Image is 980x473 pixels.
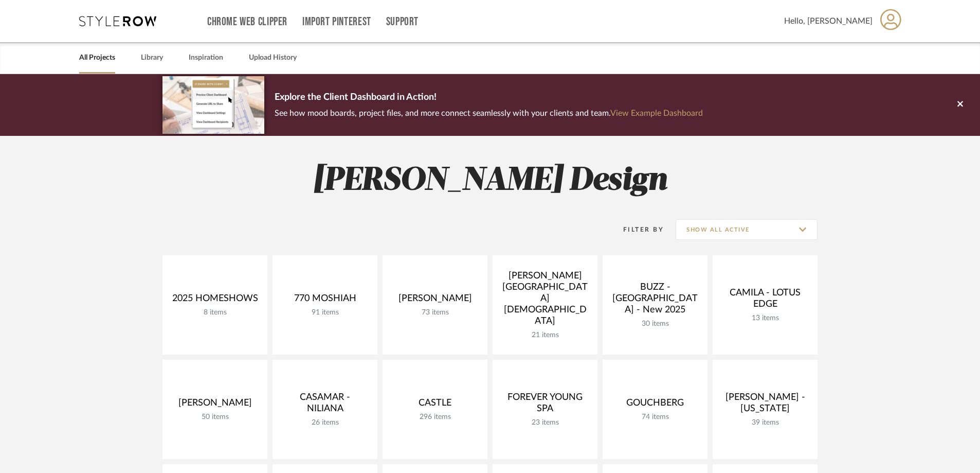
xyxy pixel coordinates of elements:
div: [PERSON_NAME][GEOGRAPHIC_DATA][DEMOGRAPHIC_DATA] [501,270,589,331]
div: [PERSON_NAME] - [US_STATE] [721,392,809,418]
a: Import Pinterest [302,17,371,26]
div: 74 items [611,413,699,422]
div: 13 items [721,314,809,323]
div: 39 items [721,418,809,427]
div: CAMILA - LOTUS EDGE [721,287,809,314]
div: BUZZ - [GEOGRAPHIC_DATA] - New 2025 [611,282,699,320]
a: All Projects [79,51,115,65]
a: Library [141,51,163,65]
div: [PERSON_NAME] [171,397,259,413]
div: 296 items [391,413,479,422]
img: d5d033c5-7b12-40c2-a960-1ecee1989c38.png [162,76,264,133]
span: Hello, [PERSON_NAME] [784,15,873,27]
a: View Example Dashboard [610,109,703,117]
div: 26 items [281,418,369,427]
p: See how mood boards, project files, and more connect seamlessly with your clients and team. [275,106,703,120]
div: 21 items [501,331,589,340]
div: 770 MOSHIAH [281,293,369,308]
div: [PERSON_NAME] [391,293,479,308]
div: 8 items [171,308,259,317]
a: Support [386,17,419,26]
a: Inspiration [189,51,223,65]
div: 23 items [501,418,589,427]
p: Explore the Client Dashboard in Action! [275,90,703,106]
div: FOREVER YOUNG SPA [501,392,589,418]
a: Upload History [249,51,297,65]
div: GOUCHBERG [611,397,699,413]
h2: [PERSON_NAME] Design [120,162,860,200]
a: Chrome Web Clipper [207,17,287,26]
div: 30 items [611,320,699,328]
div: 2025 HOMESHOWS [171,293,259,308]
div: 91 items [281,308,369,317]
div: Filter By [610,224,664,235]
div: CASTLE [391,397,479,413]
div: 73 items [391,308,479,317]
div: 50 items [171,413,259,422]
div: CASAMAR - NILIANA [281,392,369,418]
